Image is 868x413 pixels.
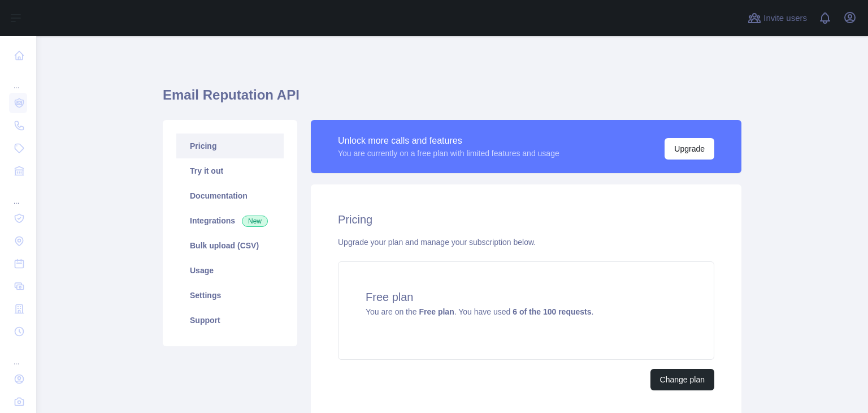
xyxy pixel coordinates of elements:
div: ... [9,344,27,367]
button: Upgrade [665,138,714,160]
a: Pricing [176,134,284,158]
a: Usage [176,258,284,283]
button: Invite users [745,9,809,27]
div: Unlock more calls and features [338,134,559,148]
div: You are currently on a free plan with limited features and usage [338,148,559,159]
a: Bulk upload (CSV) [176,233,284,258]
div: ... [9,183,27,206]
span: Invite users [763,12,807,25]
a: Integrations New [176,208,284,233]
div: ... [9,68,27,91]
button: Change plan [650,369,714,390]
h4: Free plan [366,289,687,305]
a: Settings [176,283,284,308]
strong: Free plan [419,307,454,316]
span: You are on the . You have used . [366,307,593,316]
strong: 6 of the 100 requests [513,307,591,316]
a: Support [176,308,284,333]
span: New [242,216,268,227]
h2: Pricing [338,212,714,227]
a: Try it out [176,158,284,183]
a: Documentation [176,183,284,208]
h1: Email Reputation API [163,86,741,113]
div: Upgrade your plan and manage your subscription below. [338,236,714,248]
